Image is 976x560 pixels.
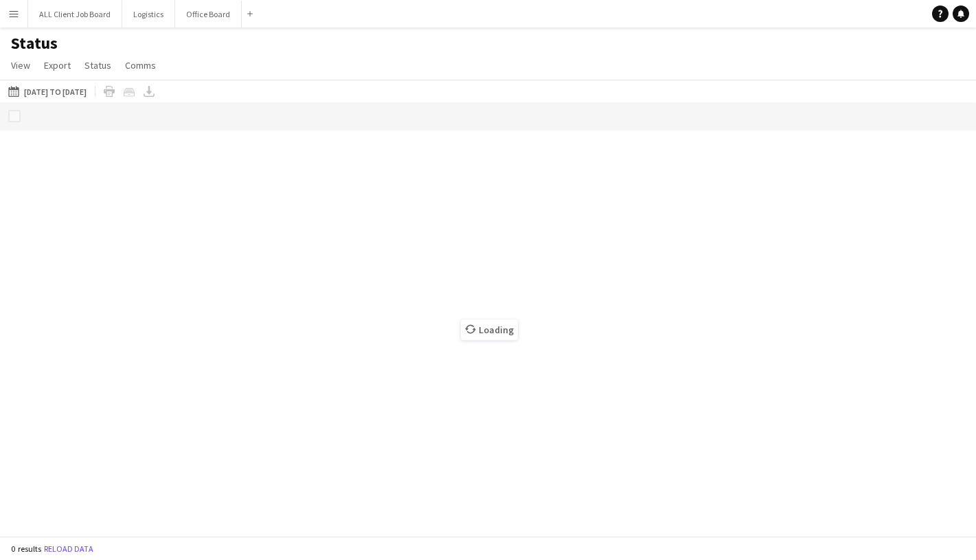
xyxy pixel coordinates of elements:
a: Comms [120,56,161,74]
button: Reload data [41,541,96,557]
button: [DATE] to [DATE] [5,83,89,100]
a: View [5,56,36,74]
span: Export [44,59,71,71]
button: ALL Client Job Board [28,1,122,27]
button: Office Board [175,1,242,27]
button: Logistics [122,1,175,27]
span: Status [84,59,111,71]
a: Status [79,56,117,74]
span: Loading [461,320,518,340]
a: Export [38,56,76,74]
span: View [11,59,30,71]
span: Comms [125,59,156,71]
